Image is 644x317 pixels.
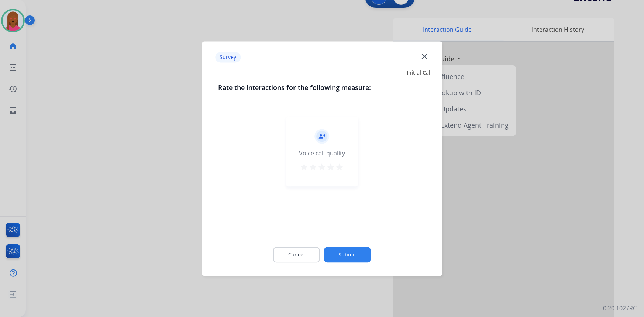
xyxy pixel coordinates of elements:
[318,163,327,172] mat-icon: star
[300,163,309,172] mat-icon: star
[309,163,318,172] mat-icon: star
[335,163,344,172] mat-icon: star
[273,247,320,262] button: Cancel
[215,52,241,63] p: Survey
[407,69,432,76] span: Initial Call
[327,163,335,172] mat-icon: star
[324,247,371,262] button: Submit
[420,51,429,61] mat-icon: close
[218,82,426,93] h3: Rate the interactions for the following measure:
[299,149,345,158] div: Voice call quality
[319,133,326,139] mat-icon: record_voice_over
[603,304,637,313] p: 0.20.1027RC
